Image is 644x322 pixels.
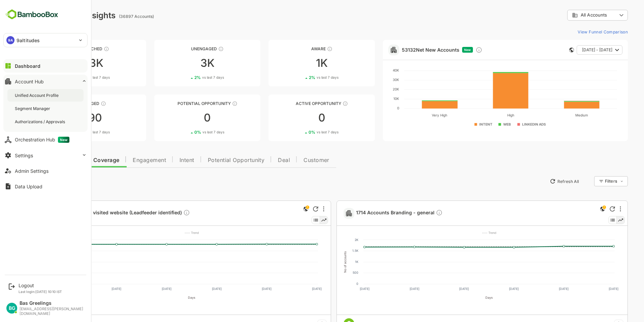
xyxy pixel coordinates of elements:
div: Refresh [289,206,295,212]
text: [DATE] [386,287,396,291]
div: Orchestration Hub [15,137,69,143]
text: [DATE] [38,287,48,291]
span: vs last 7 days [179,130,201,135]
div: Dashboard [15,63,40,69]
button: Settings [3,149,88,162]
span: vs last 7 days [293,130,315,135]
span: Deal [254,158,266,163]
text: ---- Trend [161,231,175,235]
button: Refresh All [523,176,558,187]
button: Orchestration HubNew [3,133,88,146]
div: Filters [581,175,604,187]
div: Segment Manager [15,106,52,111]
div: Admin Settings [15,168,49,174]
text: 400 [31,260,37,264]
text: [DATE] [138,287,148,291]
div: Active Opportunity [245,101,351,106]
text: [DATE] [436,287,445,291]
div: 0 % [171,130,201,135]
button: View Funnel Comparison [551,26,604,37]
text: 40K [369,68,376,72]
button: Dashboard [3,59,88,73]
a: UnengagedThese accounts have not shown enough engagement and need nurturing3K2%vs last 7 days [131,40,237,86]
span: [DATE] - [DATE] [558,46,589,54]
div: Logout [19,283,62,288]
text: [DATE] [188,287,198,291]
button: Data Upload [3,180,88,193]
text: 0 [35,282,37,286]
div: 3K [131,58,237,69]
text: 30K [369,78,376,82]
div: Engaged [16,101,123,106]
text: 500 [329,271,335,274]
text: Days [164,296,172,299]
div: 0 % [285,130,315,135]
text: [DATE] [336,287,346,291]
span: All Accounts [557,12,583,18]
div: Unified Account Profile [15,92,60,98]
a: EngagedThese accounts are warm, further nurturing would qualify them to MQAs1906%vs last 7 days [16,95,123,141]
span: 1714 Accounts Branding - general [332,209,419,217]
div: This is a global insight. Segment selection is not applicable for this view [575,205,583,214]
button: [DATE] - [DATE] [553,45,599,55]
div: 190 [16,112,123,123]
div: These accounts have just entered the buying cycle and need further nurturing [303,46,309,52]
img: BambooboxFullLogoMark.5f36c76dfaba33ec1ec1367b70bb1252.svg [3,8,60,21]
a: 1714 Accounts Branding - generalDescription not present [332,209,422,217]
span: Customer [280,158,306,163]
div: Dashboard Insights [16,10,92,20]
div: This is a global insight. Segment selection is not applicable for this view [278,205,286,214]
div: More [299,206,301,212]
div: Discover new ICP-fit accounts showing engagement — via intent surges, anonymous website visits, L... [452,47,459,53]
span: Potential Opportunity [184,158,241,163]
div: More [596,206,598,212]
text: High [484,113,491,117]
a: New Insights [16,175,65,187]
div: 2 % [171,75,200,80]
div: Data Upload [15,184,42,189]
div: 0 [245,112,351,123]
text: [DATE] [88,287,98,291]
button: Account Hub [3,75,88,88]
span: 723 Accounts visited website (Leadfeeder identified) [36,209,166,217]
a: 53132Net New Accounts [378,47,436,53]
span: vs last 7 days [64,130,86,135]
a: Potential OpportunityThese accounts are MQAs and can be passed on to Inside Sales00%vs last 7 days [131,95,237,141]
text: No of accounts [320,251,323,273]
div: Potential Opportunity [131,101,237,106]
p: Last login: [DATE] 10:10 IST [19,290,62,294]
a: AwareThese accounts have just entered the buying cycle and need further nurturing1K2%vs last 7 days [245,40,351,86]
div: 0 [131,112,237,123]
div: Aware [245,46,351,51]
text: 10K [370,97,376,101]
div: All Accounts [548,12,593,18]
text: [DATE] [288,287,298,291]
div: 0 % [56,75,86,80]
text: 2K [331,238,335,242]
text: [DATE] [535,287,545,291]
div: 9A9altitudes [4,33,87,47]
text: 1K [331,260,335,264]
div: 33K [16,58,123,69]
span: Engagement [109,158,142,163]
text: 1.5K [329,249,335,252]
text: [DATE] [585,287,595,291]
div: These accounts are MQAs and can be passed on to Inside Sales [208,101,214,106]
div: Account Hub [15,79,44,84]
span: New [441,48,447,52]
text: Very High [408,113,424,117]
div: 2 % [285,75,315,80]
div: [EMAIL_ADDRESS][PERSON_NAME][DOMAIN_NAME] [20,307,84,316]
text: 200 [31,271,37,274]
a: UnreachedThese accounts have not been engaged with for a defined time period33K0%vs last 7 days [16,40,123,86]
a: 723 Accounts visited website (Leadfeeder identified)Description not present [36,209,169,217]
p: 9altitudes [17,37,40,44]
text: ---- Trend [458,231,473,235]
text: 800 [31,238,37,242]
ag: (36897 Accounts) [95,14,132,19]
text: 600 [31,249,37,252]
div: Authorizations / Approvals [15,119,66,125]
text: 0 [374,106,376,110]
div: These accounts are warm, further nurturing would qualify them to MQAs [77,101,83,106]
div: Description not present [412,209,419,217]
